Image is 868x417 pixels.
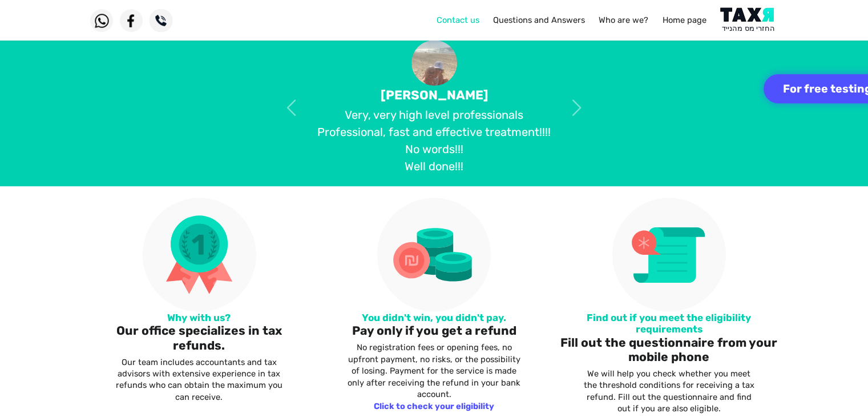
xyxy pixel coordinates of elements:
a: Questions and Answers [493,15,585,25]
img: Image [377,198,491,312]
font: Fill out the questionnaire from your mobile phone [560,335,777,364]
img: Phone [150,9,172,32]
img: Logo [720,7,778,33]
font: Pay only if you get a refund [352,323,516,338]
font: We will help you check whether you meet the threshold conditions for receiving a tax refund. Fill... [584,368,754,414]
font: Very, very high level professionals [345,108,523,122]
font: No words!!! [405,142,463,156]
font: Our team includes accountants and tax advisors with extensive experience in tax refunds who can o... [116,357,282,402]
img: WhatsApp [90,9,113,32]
img: Image [142,198,256,312]
font: [PERSON_NAME] [381,87,488,103]
font: Our office specializes in tax refunds. [116,323,282,352]
font: Professional, fast and effective treatment!!!! [317,125,551,139]
a: Who are we? [599,15,648,25]
img: Image [612,198,726,312]
img: Facebook [120,9,143,32]
a: Click to check your eligibility [374,401,494,411]
font: No registration fees or opening fees, no upfront payment, no risks, or the possibility of losing.... [348,342,520,399]
font: Why with us? [167,312,231,323]
font: Well done!!! [405,159,463,173]
font: Find out if you meet the eligibility requirements [587,312,751,335]
a: Contact us [436,15,479,25]
font: You didn't win, you didn't pay. [362,312,506,323]
a: Home page [663,15,706,25]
